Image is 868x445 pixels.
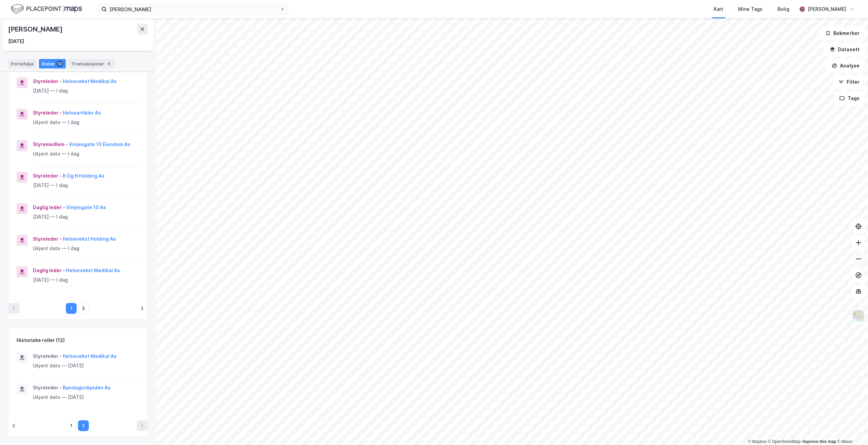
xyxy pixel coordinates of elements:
input: Søk på adresse, matrikkel, gårdeiere, leietakere eller personer [107,4,280,14]
div: 12 [56,60,63,67]
button: 2 [78,420,89,431]
div: Mine Tags [738,5,763,13]
div: Ukjent dato — I dag [33,118,139,126]
div: [DATE] — I dag [33,276,139,284]
div: Roller [39,59,66,68]
button: Bokmerker [820,26,865,40]
nav: pagination navigation [8,303,147,314]
div: [DATE] — I dag [33,213,139,221]
div: [DATE] — I dag [33,87,139,95]
div: Ukjent dato — [DATE] [33,362,139,370]
div: Ukjent dato — [DATE] [33,393,139,401]
div: [PERSON_NAME] [8,24,64,35]
div: 8 [105,60,112,67]
button: Analyse [826,59,865,73]
nav: pagination navigation [8,420,147,431]
button: Datasett [824,43,865,56]
div: Transaksjoner [68,59,115,68]
iframe: Chat Widget [834,412,868,445]
a: Mapbox [748,439,767,444]
div: Portefølje [8,59,36,68]
button: Filter [833,75,865,89]
button: Tags [834,92,865,105]
a: Improve this map [803,439,836,444]
div: [DATE] [8,37,24,45]
div: Kontrollprogram for chat [834,412,868,445]
img: logo.f888ab2527a4732fd821a326f86c7f29.svg [11,3,82,15]
div: Bolig [777,5,789,13]
a: OpenStreetMap [768,439,801,444]
div: Kart [714,5,723,13]
button: 1 [66,420,77,431]
button: 2 [78,303,89,314]
div: Ukjent dato — I dag [33,244,139,252]
div: [DATE] — I dag [33,181,139,189]
button: 1 [66,303,77,314]
img: Z [852,309,865,322]
div: Ukjent dato — I dag [33,150,139,158]
div: [PERSON_NAME] [808,5,846,13]
div: Historiske roller (12) [17,336,65,344]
